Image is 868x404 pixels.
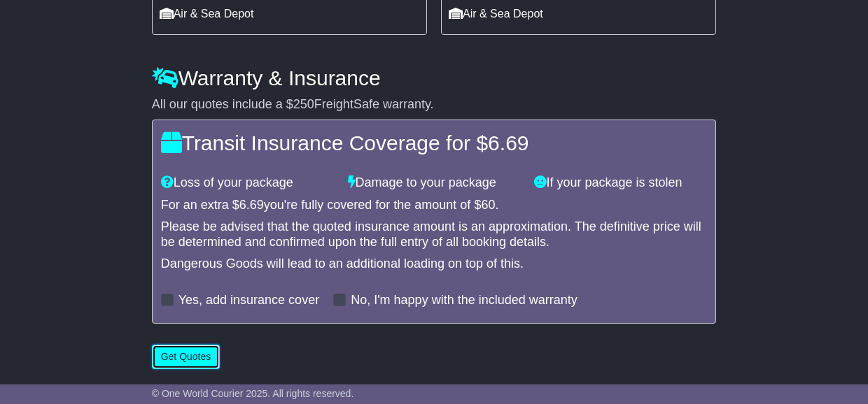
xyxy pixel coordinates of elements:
h4: Transit Insurance Coverage for $ [161,131,708,154]
label: No, I'm happy with the included warranty [351,293,577,308]
div: Dangerous Goods will lead to an additional loading on top of this. [161,257,708,272]
label: Yes, add insurance cover [178,293,319,308]
span: 250 [293,97,314,111]
div: All our quotes include a $ FreightSafe warranty. [152,97,717,113]
span: 6.69 [488,131,528,154]
div: If your package is stolen [527,175,714,191]
button: Get Quotes [152,345,220,369]
span: 60 [481,198,495,212]
span: Air & Sea Depot [449,3,543,24]
div: Please be advised that the quoted insurance amount is an approximation. The definitive price will... [161,219,708,250]
span: 6.69 [239,198,264,212]
span: Air & Sea Depot [160,3,254,24]
span: © One World Courier 2025. All rights reserved. [152,388,354,399]
div: Damage to your package [341,175,528,191]
div: Loss of your package [154,175,341,191]
h4: Warranty & Insurance [152,66,717,89]
div: For an extra $ you're fully covered for the amount of $ . [161,198,708,213]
